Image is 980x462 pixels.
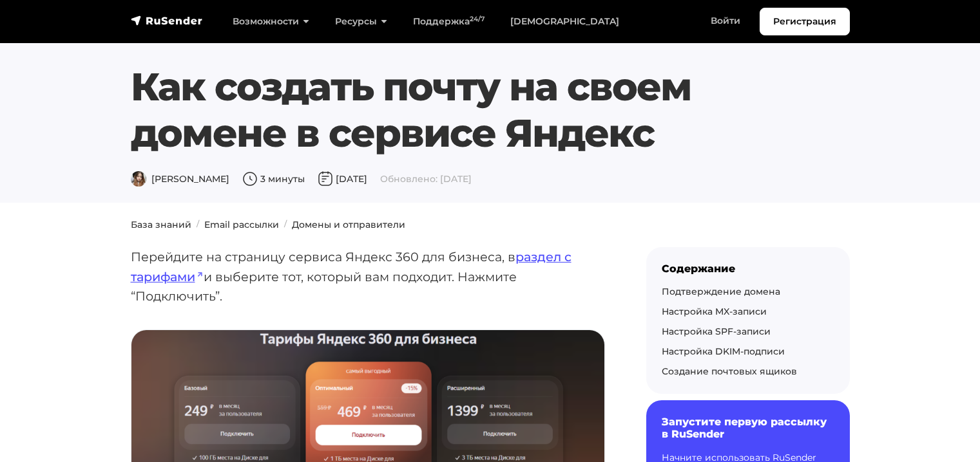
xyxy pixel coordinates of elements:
span: Обновлено: [DATE] [380,173,472,185]
a: Войти [698,8,753,34]
a: Регистрация [760,8,850,35]
span: [DATE] [318,173,367,185]
nav: breadcrumb [123,218,858,232]
a: Подтверждение домена [662,286,780,297]
a: раздел с тарифами [131,249,572,284]
a: Создание почтовых ящиков [662,365,797,377]
a: Поддержка24/7 [400,8,497,35]
h6: Запустите первую рассылку в RuSender [662,416,834,440]
a: Настройка SPF-записи [662,326,771,337]
h1: Как создать почту на своем домене в сервисе Яндекс [131,64,850,156]
sup: 24/7 [470,15,485,23]
a: Домены и отправители [292,219,405,230]
img: Дата публикации [318,171,333,187]
a: Настройка MX-записи [662,306,767,317]
div: Содержание [662,263,834,275]
span: [PERSON_NAME] [131,173,229,185]
a: Возможности [220,8,322,35]
span: 3 минуты [242,173,305,185]
a: [DEMOGRAPHIC_DATA] [497,8,632,35]
a: База знаний [131,219,191,230]
a: Настройка DKIM-подписи [662,346,785,357]
img: RuSender [131,14,203,27]
a: Email рассылки [204,219,279,230]
p: Перейдите на страницу сервиса Яндекс 360 для бизнеса, в и выберите тот, который вам подходит. Наж... [131,247,605,306]
a: Ресурсы [322,8,400,35]
img: Время чтения [242,171,258,187]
